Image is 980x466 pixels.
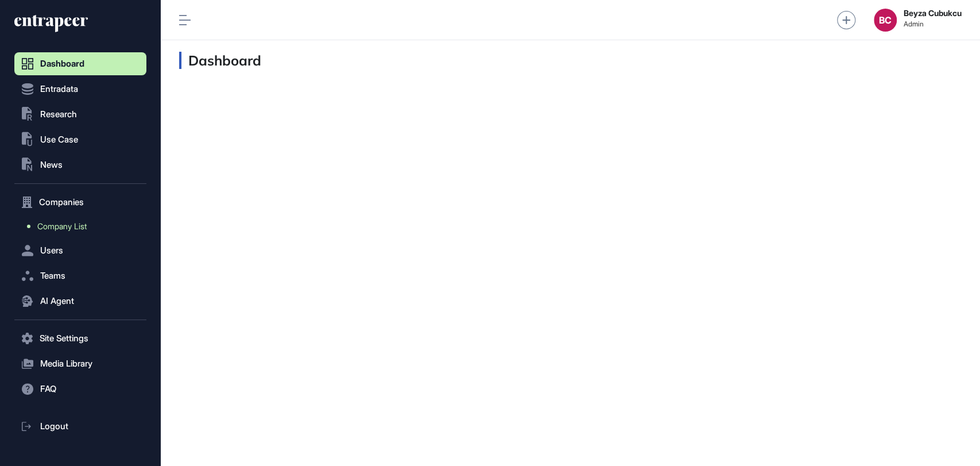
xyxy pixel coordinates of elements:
button: News [14,153,146,176]
span: Admin [904,20,962,28]
span: Media Library [40,359,92,368]
button: Media Library [14,352,146,375]
button: Use Case [14,128,146,151]
span: AI Agent [40,296,74,306]
button: Teams [14,264,146,287]
a: Logout [14,415,146,438]
button: Users [14,239,146,262]
button: AI Agent [14,290,146,313]
a: Dashboard [14,52,146,75]
a: Company List [20,216,146,237]
span: Teams [40,271,65,280]
h3: Dashboard [179,52,261,69]
span: News [40,160,63,170]
span: Logout [40,422,68,431]
button: BC [874,9,897,32]
span: Research [40,110,77,119]
button: Site Settings [14,327,146,350]
span: Users [40,246,63,255]
button: Research [14,103,146,126]
span: Dashboard [40,59,84,68]
button: FAQ [14,378,146,400]
span: Site Settings [40,334,88,343]
span: Entradata [40,84,78,94]
strong: Beyza Cubukcu [904,9,962,18]
span: Companies [39,198,84,207]
span: Company List [37,222,87,231]
span: Use Case [40,135,78,144]
span: FAQ [40,384,56,394]
button: Entradata [14,78,146,101]
button: Companies [14,191,146,214]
